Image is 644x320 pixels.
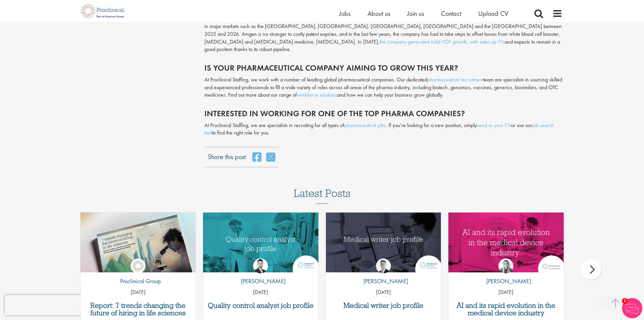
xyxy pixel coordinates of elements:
img: Medical writer job profile [326,213,441,272]
a: Join us [407,9,424,18]
a: the company generated solid YOY growth, with sales up 9% [379,38,505,45]
span: 1 [622,298,628,304]
a: Hannah Burke [PERSON_NAME] [481,259,531,289]
p: Proclinical Group [115,277,161,286]
img: AI and Its Impact on the Medical Device Industry | Proclinical [448,213,564,272]
label: Share this post [208,152,246,157]
h2: INTERESTED IN WORKING FOR ONE OF THE TOP PHARMA COMPANIES? [204,109,562,118]
a: send us your CV [477,122,511,129]
a: Link to a post [81,213,196,272]
div: next [581,260,601,280]
a: job search tool [204,122,554,137]
a: AI and its rapid evolution in the medical device industry [452,302,560,317]
a: Proclinical Group Proclinical Group [115,259,161,289]
a: Link to a post [203,213,318,272]
a: Joshua Godden [PERSON_NAME] [236,259,286,289]
a: Contact [441,9,461,18]
iframe: reCAPTCHA [5,295,91,315]
img: Joshua Godden [253,259,268,273]
a: Upload CV [478,9,508,18]
p: [DATE] [81,289,196,296]
h3: Latest Posts [294,188,351,204]
a: share on facebook [252,152,261,162]
a: George Watson [PERSON_NAME] [358,259,408,289]
h2: IS YOUR PHARMACEUTICAL COMPANY AIMING TO GROW THIS YEAR? [204,64,562,72]
p: At Proclinical Staffing, we are specialists in recruiting for all types of . If you’re looking fo... [204,122,562,137]
img: Proclinical: Life sciences hiring trends report 2025 [81,213,196,277]
a: workforce solutions [297,91,337,98]
p: [DATE] [448,289,564,296]
a: Quality control analyst job profile [206,302,315,309]
a: pharmaceutical jobs [344,122,386,129]
p: [PERSON_NAME] [481,277,531,286]
img: Chatbot [622,298,642,318]
p: Approved by the FDA in [DATE], Prolia/XgevaIt ([MEDICAL_DATA]) is a treatment for secondary [MEDI... [204,7,562,53]
a: Medical writer job profile [329,302,438,309]
p: [DATE] [326,289,441,296]
a: Link to a post [326,213,441,272]
img: Proclinical Group [131,259,146,273]
p: [PERSON_NAME] [236,277,286,286]
a: About us [368,9,390,18]
a: Report: 7 trends changing the future of hiring in life sciences [84,302,193,317]
a: Link to a post [448,213,564,272]
a: share on twitter [266,152,275,162]
img: George Watson [376,259,391,273]
a: Jobs [339,9,351,18]
a: pharmaceutical recruitment [427,76,483,83]
img: quality control analyst job profile [203,213,318,272]
p: At Proclinical Staffing, we work with a number of leading global pharmacuetical companies. Our de... [204,76,562,99]
p: [PERSON_NAME] [358,277,408,286]
p: [DATE] [203,289,318,296]
img: Hannah Burke [498,259,513,273]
